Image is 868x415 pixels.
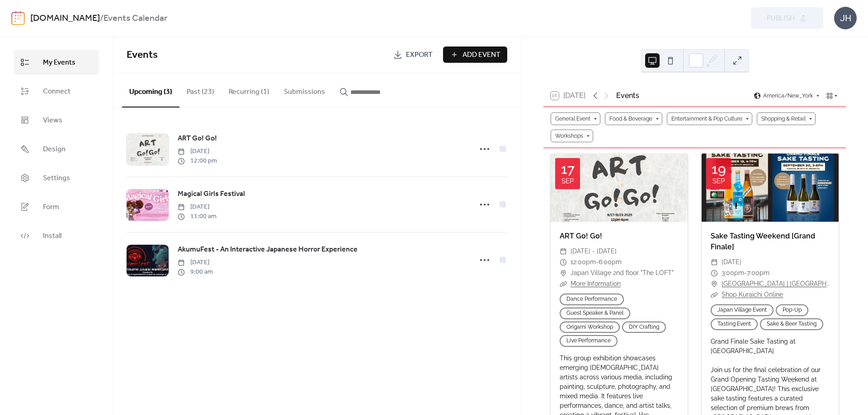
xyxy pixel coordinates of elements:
span: 12:00 pm [178,156,217,166]
a: Shop Kuraichi Online [722,291,783,298]
div: Sep [712,178,725,185]
div: Events [616,90,639,101]
span: - [596,257,599,268]
a: AkumuFest - An Interactive Japanese Horror Experience [178,244,358,256]
a: Settings [14,166,99,190]
span: 9:00 am [178,267,213,277]
a: My Events [14,50,99,75]
span: Magical Girls Festival [178,189,245,200]
span: [DATE] [178,147,217,156]
span: [DATE] [178,202,217,212]
span: Install [43,231,61,242]
div: Sep [561,178,574,185]
a: ART Go! Go! [560,232,602,240]
div: 17 [561,163,575,176]
span: Japan Village 2nd floor "The LOFT" [571,268,674,279]
span: 7:00pm [747,268,769,279]
div: 19 [712,163,726,176]
a: More Information [571,280,621,287]
button: Past (23) [179,73,222,107]
span: Events [127,45,158,65]
button: Submissions [277,73,332,107]
div: ​ [560,268,567,279]
span: Connect [43,86,71,97]
span: [DATE] [722,257,741,268]
div: ​ [560,257,567,268]
span: - [744,268,747,279]
div: ​ [711,279,718,289]
span: [DATE] - [DATE] [571,246,617,257]
button: Upcoming (3) [122,73,179,107]
a: Sake Tasting Weekend [Grand Finale] [711,232,815,251]
span: Settings [43,173,70,184]
div: ​ [711,257,718,268]
a: Magical Girls Festival [178,188,245,200]
a: Design [14,137,99,161]
div: ​ [711,289,718,300]
b: Events Calendar [104,10,167,27]
a: Form [14,195,99,219]
span: Form [43,202,59,213]
div: ​ [711,268,718,279]
a: [GEOGRAPHIC_DATA] | [GEOGRAPHIC_DATA] | [STREET_ADDRESS] [722,279,830,289]
div: JH [834,7,857,29]
span: Views [43,115,62,126]
div: ​ [560,279,567,289]
span: Add Event [462,50,500,61]
span: America/New_York [763,93,813,98]
span: ART Go! Go! [178,133,217,144]
a: Install [14,224,99,248]
a: Views [14,108,99,132]
button: Add Event [443,47,507,63]
a: Connect [14,79,99,103]
a: ART Go! Go! [178,133,217,145]
a: [DOMAIN_NAME] [30,10,100,27]
span: 11:00 am [178,212,217,221]
span: AkumuFest - An Interactive Japanese Horror Experience [178,244,358,255]
img: logo [11,11,25,25]
span: [DATE] [178,258,213,267]
button: Recurring (1) [222,73,277,107]
span: 6:00pm [599,257,622,268]
span: Export [406,50,433,61]
span: My Events [43,57,75,68]
div: ​ [560,246,567,257]
span: 12:00pm [571,257,596,268]
b: / [100,10,104,27]
span: Design [43,144,66,155]
span: 3:00pm [722,268,744,279]
a: Export [387,47,439,63]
